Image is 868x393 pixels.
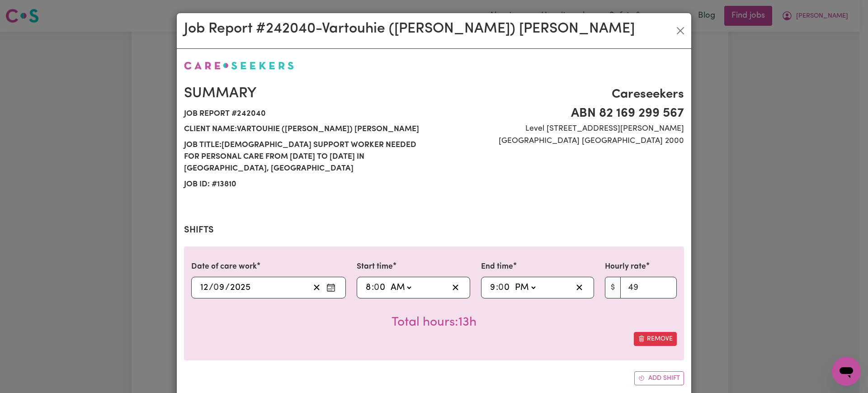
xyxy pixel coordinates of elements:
label: End time [481,261,513,273]
span: 0 [374,283,379,292]
input: -- [490,281,496,294]
span: / [209,283,213,293]
span: Total hours worked: 13 hours [392,316,476,329]
span: : [496,283,498,293]
h2: Summary [184,85,429,102]
label: Start time [357,261,393,273]
input: -- [200,281,209,294]
span: Job report # 242040 [184,106,429,122]
h2: Shifts [184,225,684,236]
button: Close [673,24,688,38]
iframe: Button to launch messaging window [832,357,861,386]
input: -- [499,281,510,294]
input: ---- [230,281,251,294]
span: Level [STREET_ADDRESS][PERSON_NAME] [439,123,684,135]
span: : [372,283,374,293]
span: / [225,283,230,293]
span: 0 [498,283,504,292]
input: -- [374,281,386,294]
button: Add another shift [634,371,684,385]
input: -- [214,281,225,294]
span: ABN 82 169 299 567 [439,104,684,123]
span: $ [605,277,621,298]
span: Client name: Vartouhie ([PERSON_NAME]) [PERSON_NAME] [184,122,429,137]
img: Careseekers logo [184,62,294,70]
label: Hourly rate [605,261,646,273]
h2: Job Report # 242040 - Vartouhie ([PERSON_NAME]) [PERSON_NAME] [184,20,635,38]
span: 0 [213,283,219,292]
input: -- [365,281,372,294]
span: Job title: [DEMOGRAPHIC_DATA] Support Worker Needed For Personal Care From [DATE] to [DATE] In [G... [184,137,429,177]
button: Enter the date of care work [324,281,338,294]
button: Remove this shift [634,332,677,346]
span: [GEOGRAPHIC_DATA] [GEOGRAPHIC_DATA] 2000 [439,135,684,147]
label: Date of care work [191,261,257,273]
button: Clear date [310,281,324,294]
span: Job ID: # 13810 [184,177,429,192]
span: Careseekers [439,85,684,104]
